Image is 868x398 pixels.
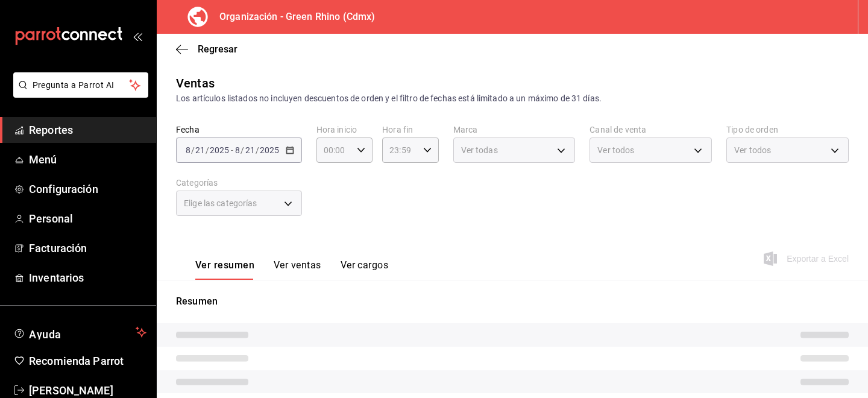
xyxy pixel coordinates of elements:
span: Configuración [29,181,146,197]
span: / [241,145,244,155]
span: Inventarios [29,270,146,286]
button: Ver cargos [341,259,389,280]
input: -- [234,145,241,155]
button: Ver ventas [274,259,321,280]
label: Marca [453,125,576,134]
span: Reportes [29,122,146,138]
input: -- [185,145,191,155]
span: Recomienda Parrot [29,353,146,369]
span: Facturación [29,240,146,256]
button: Ver resumen [195,259,254,280]
button: Pregunta a Parrot AI [13,72,148,98]
input: -- [195,145,206,155]
label: Tipo de orden [726,125,849,134]
span: Ayuda [29,325,131,340]
div: Los artículos listados no incluyen descuentos de orden y el filtro de fechas está limitado a un m... [176,92,849,105]
label: Hora fin [382,125,438,134]
span: / [191,145,195,155]
span: - [231,145,233,155]
span: / [206,145,209,155]
div: Ventas [176,74,215,92]
button: Regresar [176,43,237,55]
span: Ver todos [734,144,771,156]
label: Categorías [176,178,302,187]
span: Pregunta a Parrot AI [33,79,130,92]
span: Personal [29,210,146,227]
p: Resumen [176,294,849,309]
h3: Organización - Green Rhino (Cdmx) [210,10,375,24]
label: Fecha [176,125,302,134]
span: Elige las categorías [184,197,257,209]
input: -- [245,145,256,155]
a: Pregunta a Parrot AI [8,87,148,100]
div: navigation tabs [195,259,388,280]
input: ---- [259,145,280,155]
span: Regresar [198,43,237,55]
button: open_drawer_menu [133,31,142,41]
span: Ver todos [597,144,634,156]
span: / [256,145,259,155]
span: Ver todas [461,144,498,156]
label: Canal de venta [590,125,712,134]
input: ---- [209,145,230,155]
span: Menú [29,151,146,168]
label: Hora inicio [316,125,373,134]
